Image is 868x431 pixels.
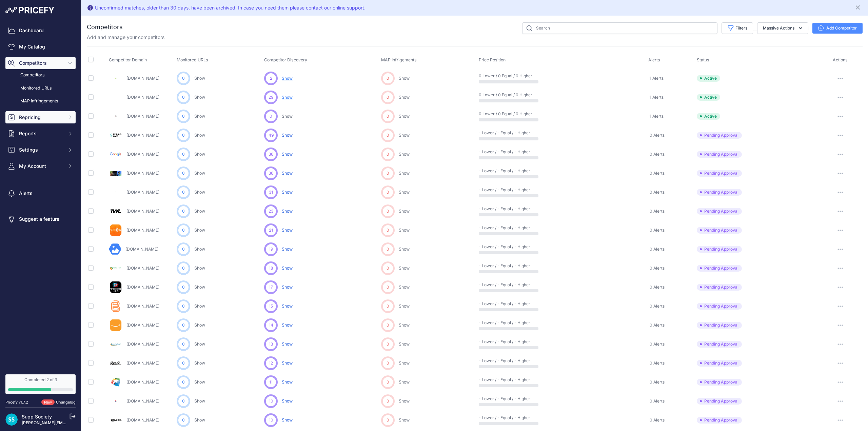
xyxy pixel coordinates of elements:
[387,113,389,119] span: 0
[282,285,293,290] span: Show
[697,94,720,101] span: Active
[182,75,185,81] span: 0
[522,22,717,34] input: Search
[757,22,808,34] button: Massive Actions
[697,113,720,120] span: Active
[5,213,76,225] a: Suggest a feature
[697,398,742,405] span: Pending Approval
[387,75,389,81] span: 0
[126,341,159,347] a: [DOMAIN_NAME]
[282,341,293,347] span: Show
[269,284,273,290] span: 17
[648,75,664,82] a: 1 Alerts
[479,111,522,117] p: 0 Lower / 0 Equal / 0 Higher
[697,284,742,291] span: Pending Approval
[650,95,664,100] span: 1 Alerts
[479,57,506,62] span: Price Position
[697,208,742,215] span: Pending Approval
[399,417,410,423] a: Show
[177,57,208,62] span: Monitored URLs
[697,151,742,158] span: Pending Approval
[182,379,185,385] span: 0
[269,265,273,271] span: 18
[182,322,185,328] span: 0
[697,57,709,62] span: Status
[479,396,522,401] p: - Lower / - Equal / - Higher
[182,208,185,214] span: 0
[387,265,389,271] span: 0
[650,190,665,195] span: 0 Alerts
[126,171,159,176] a: [DOMAIN_NAME]
[194,360,205,366] a: Show
[697,265,742,272] span: Pending Approval
[126,228,159,233] a: [DOMAIN_NAME]
[387,417,389,423] span: 0
[5,128,76,140] button: Reports
[182,303,185,309] span: 0
[19,130,63,137] span: Reports
[479,377,522,383] p: - Lower / - Equal / - Higher
[126,76,159,81] a: [DOMAIN_NAME]
[126,285,159,290] a: [DOMAIN_NAME]
[194,379,205,385] a: Show
[479,187,522,193] p: - Lower / - Equal / - Higher
[650,322,665,328] span: 0 Alerts
[282,95,293,100] span: Show
[722,22,753,34] button: Filters
[399,114,410,119] a: Show
[5,111,76,123] button: Repricing
[269,246,273,252] span: 19
[5,187,76,199] a: Alerts
[648,57,660,62] span: Alerts
[381,57,417,62] span: MAP Infrigements
[270,113,272,119] span: 0
[399,209,410,214] a: Show
[282,114,293,119] span: Show
[182,170,185,176] span: 0
[269,151,273,157] span: 36
[650,152,665,157] span: 0 Alerts
[194,152,205,157] a: Show
[194,114,205,119] a: Show
[282,398,293,404] span: Show
[5,7,54,14] img: Pricefy Logo
[126,379,159,385] a: [DOMAIN_NAME]
[479,168,522,174] p: - Lower / - Equal / - Higher
[650,247,665,252] span: 0 Alerts
[194,341,205,347] a: Show
[399,285,410,290] a: Show
[87,34,164,41] p: Add and manage your competitors
[95,4,366,11] div: Unconfirmed matches, older than 30 days, have been archived. In case you need them please contact...
[182,341,185,347] span: 0
[282,209,293,214] span: Show
[126,360,159,366] a: [DOMAIN_NAME]
[282,152,293,157] span: Show
[5,57,76,69] button: Competitors
[650,266,665,271] span: 0 Alerts
[387,151,389,157] span: 0
[182,284,185,290] span: 0
[479,149,522,155] p: - Lower / - Equal / - Higher
[194,247,205,252] a: Show
[19,146,63,153] span: Settings
[650,303,665,309] span: 0 Alerts
[650,133,665,138] span: 0 Alerts
[5,374,76,394] a: Completed 2 of 3
[125,247,158,252] a: [DOMAIN_NAME]
[399,398,410,404] a: Show
[650,360,665,366] span: 0 Alerts
[399,360,410,366] a: Show
[387,284,389,290] span: 0
[282,360,293,366] span: Show
[182,94,185,100] span: 0
[194,417,205,423] a: Show
[270,75,272,81] span: 2
[387,208,389,214] span: 0
[126,398,159,404] a: [DOMAIN_NAME]
[399,247,410,252] a: Show
[182,132,185,138] span: 0
[126,95,159,100] a: [DOMAIN_NAME]
[387,132,389,138] span: 0
[269,227,273,233] span: 21
[697,341,742,348] span: Pending Approval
